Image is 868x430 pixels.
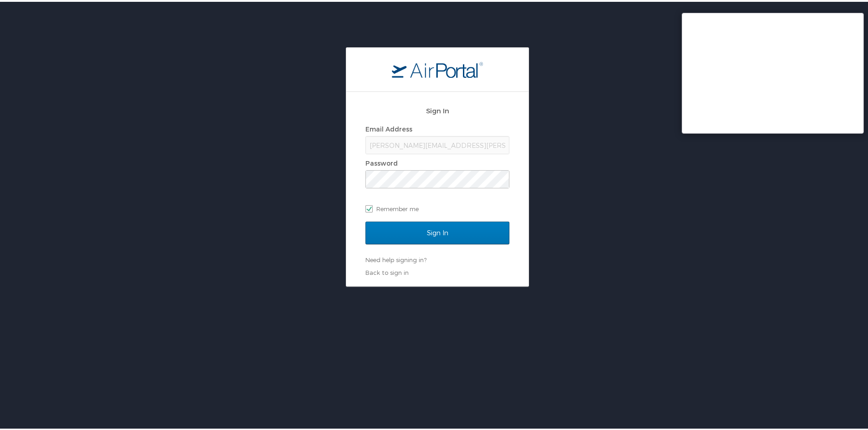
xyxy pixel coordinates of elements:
[365,200,509,214] label: Remember me
[365,104,509,114] h2: Sign In
[365,254,426,262] a: Need help signing in?
[392,60,483,76] img: logo
[365,267,409,274] a: Back to sign in
[365,157,398,165] label: Password
[365,123,412,131] label: Email Address
[365,220,509,243] input: Sign In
